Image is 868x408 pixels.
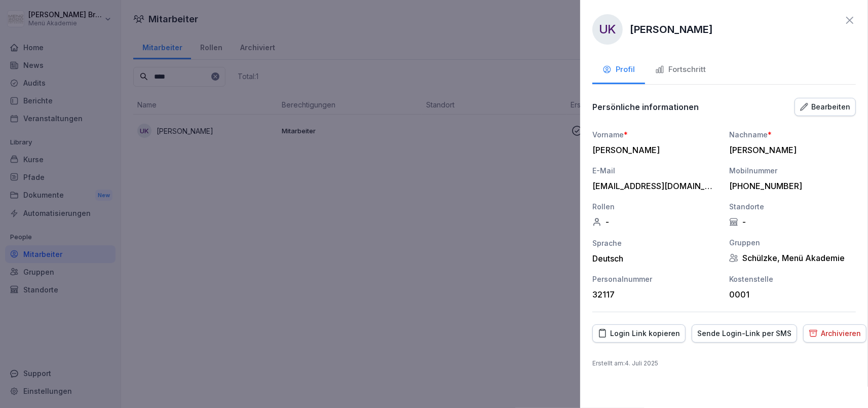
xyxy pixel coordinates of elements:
div: Login Link kopieren [598,328,680,339]
div: Gruppen [729,237,856,248]
div: Fortschritt [655,64,706,76]
div: Archivieren [809,328,861,339]
div: Personalnummer [592,274,719,284]
div: Vorname [592,129,719,140]
div: Sprache [592,238,719,248]
div: Profil [602,64,635,76]
div: Standorte [729,201,856,212]
div: 32117 [592,289,714,300]
div: Nachname [729,129,856,140]
div: Kostenstelle [729,274,856,284]
div: 0001 [729,289,851,300]
div: - [592,217,719,227]
div: Deutsch [592,253,719,264]
div: - [729,217,856,227]
button: Login Link kopieren [592,324,686,343]
p: Persönliche informationen [592,102,699,112]
button: Profil [592,57,645,84]
div: [PERSON_NAME] [729,145,851,155]
div: [PERSON_NAME] [592,145,714,155]
div: UK [592,14,623,45]
button: Sende Login-Link per SMS [692,324,797,343]
div: [PHONE_NUMBER] [729,181,851,191]
div: Rollen [592,201,719,212]
button: Bearbeiten [795,98,856,116]
button: Fortschritt [645,57,716,84]
div: Bearbeiten [800,101,850,113]
div: Schülzke, Menü Akademie [729,253,856,263]
p: Erstellt am : 4. Juli 2025 [592,359,856,368]
button: Archivieren [803,324,866,343]
p: [PERSON_NAME] [630,22,713,37]
div: [EMAIL_ADDRESS][DOMAIN_NAME] [592,181,714,191]
div: E-Mail [592,165,719,176]
div: Mobilnummer [729,165,856,176]
div: Sende Login-Link per SMS [697,328,791,339]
